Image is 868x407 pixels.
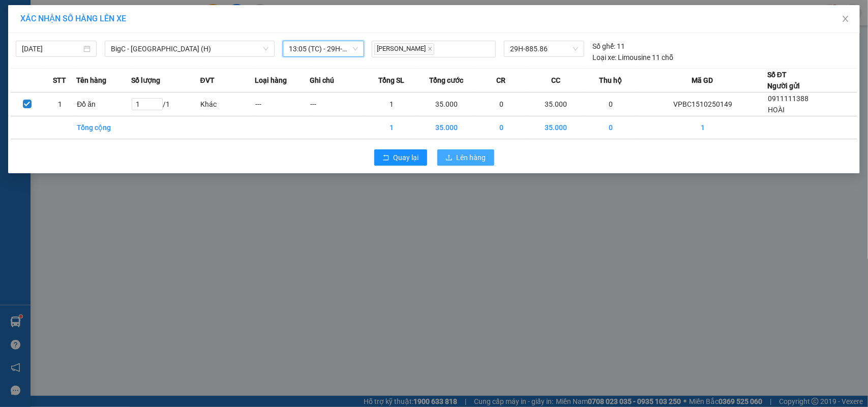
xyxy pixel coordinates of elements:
span: Loại xe: [592,52,616,63]
button: rollbackQuay lại [374,149,427,166]
span: Lên hàng [457,152,486,163]
img: logo.jpg [13,13,64,64]
span: Mã GD [692,75,713,86]
span: close [842,15,850,23]
span: Tổng SL [379,75,405,86]
span: CC [551,75,560,86]
td: / 1 [131,92,200,116]
td: 35.000 [419,92,474,116]
td: Tổng cộng [76,116,131,139]
td: 0 [474,116,529,139]
td: 1 [638,116,767,139]
b: GỬI : VP BigC [13,74,98,90]
div: 11 [592,41,625,52]
span: 13:05 (TC) - 29H-885.86 [289,41,357,56]
td: --- [255,92,310,116]
span: down [263,46,269,52]
span: CR [496,75,505,86]
button: uploadLên hàng [437,149,494,166]
button: Close [831,5,860,34]
span: rollback [382,154,390,162]
td: 1 [44,92,77,116]
td: VPBC1510250149 [638,92,767,116]
span: Quay lại [394,152,419,163]
td: 35.000 [419,116,474,139]
span: Số lượng [131,75,160,86]
div: Limousine 11 chỗ [592,52,673,63]
span: BigC - Nam Định (H) [111,41,268,56]
span: XÁC NHẬN SỐ HÀNG LÊN XE [20,14,126,23]
span: Tổng cước [429,75,463,86]
td: Đồ ăn [76,92,131,116]
td: Khác [200,92,255,116]
span: 29H-885.86 [510,41,578,56]
td: 35.000 [529,92,584,116]
span: upload [445,154,453,162]
li: Số 10 ngõ 15 Ngọc Hồi, Q.[PERSON_NAME], [GEOGRAPHIC_DATA] [95,25,425,38]
span: Thu hộ [599,75,622,86]
div: Số ĐT Người gửi [767,69,800,91]
span: STT [53,75,66,86]
td: 0 [583,92,638,116]
span: ĐVT [200,75,215,86]
td: 35.000 [529,116,584,139]
span: Loại hàng [255,75,287,86]
span: Số ghế: [592,41,615,52]
span: 0911111388 [768,95,809,103]
span: [PERSON_NAME] [374,43,434,55]
li: Hotline: 19001155 [95,38,425,50]
td: 0 [583,116,638,139]
td: 1 [365,92,420,116]
td: 1 [365,116,420,139]
td: --- [310,92,365,116]
span: Ghi chú [310,75,334,86]
span: HOÀI [768,106,785,114]
td: 0 [474,92,529,116]
input: 15/10/2025 [22,43,81,54]
span: Tên hàng [76,75,106,86]
span: close [428,46,433,51]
